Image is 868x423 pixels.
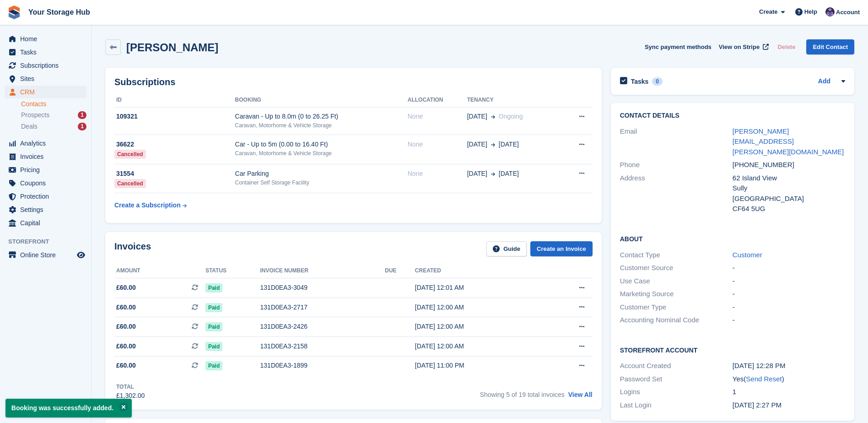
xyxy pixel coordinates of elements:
[205,322,222,331] span: Paid
[114,77,593,87] h2: Subscriptions
[20,33,75,45] span: Home
[114,169,235,179] div: 31554
[5,249,86,261] a: menu
[620,289,733,299] div: Marketing Source
[620,374,733,385] div: Password Set
[5,399,132,418] p: Booking was successfully added.
[733,127,844,156] a: [PERSON_NAME][EMAIL_ADDRESS][PERSON_NAME][DOMAIN_NAME]
[21,122,38,131] span: Deals
[733,204,845,214] div: CF64 5UG
[620,361,733,371] div: Account Created
[5,177,86,190] a: menu
[5,46,86,59] a: menu
[733,374,845,385] div: Yes
[825,7,835,16] img: Liam Beddard
[205,283,222,293] span: Paid
[804,7,817,16] span: Help
[260,303,385,312] div: 131D0EA3-2717
[733,183,845,194] div: Sully
[260,322,385,331] div: 131D0EA3-2426
[114,112,235,121] div: 109321
[568,391,593,398] a: View All
[620,263,733,273] div: Customer Source
[733,289,845,299] div: -
[733,173,845,184] div: 62 Island View
[5,59,86,72] a: menu
[235,149,408,157] div: Caravan, Motorhome & Vehicle Storage
[116,283,136,293] span: £60.00
[733,401,782,409] time: 2024-01-19 14:27:39 UTC
[836,8,860,17] span: Account
[20,177,75,190] span: Coupons
[719,43,760,52] span: View on Stripe
[806,39,854,54] a: Edit Contact
[620,315,733,325] div: Accounting Nominal Code
[467,140,487,149] span: [DATE]
[116,383,145,391] div: Total
[620,126,733,157] div: Email
[20,203,75,216] span: Settings
[620,345,845,354] h2: Storefront Account
[20,190,75,203] span: Protection
[733,315,845,325] div: -
[385,264,415,278] th: Due
[20,59,75,72] span: Subscriptions
[415,264,543,278] th: Created
[78,123,86,130] div: 1
[20,150,75,163] span: Invoices
[620,387,733,397] div: Logins
[620,250,733,260] div: Contact Type
[467,112,487,121] span: [DATE]
[530,241,593,256] a: Create an Invoice
[486,241,527,256] a: Guide
[733,302,845,313] div: -
[116,322,136,331] span: £60.00
[114,179,146,188] div: Cancelled
[746,375,782,383] a: Send Reset
[5,217,86,229] a: menu
[733,194,845,204] div: [GEOGRAPHIC_DATA]
[408,112,467,121] div: None
[114,241,151,256] h2: Invoices
[20,217,75,229] span: Capital
[5,137,86,150] a: menu
[205,361,222,370] span: Paid
[467,169,487,179] span: [DATE]
[21,110,86,120] a: Prospects 1
[114,264,205,278] th: Amount
[499,140,519,149] span: [DATE]
[21,122,86,131] a: Deals 1
[408,93,467,108] th: Allocation
[415,361,543,370] div: [DATE] 11:00 PM
[235,93,408,108] th: Booking
[205,264,260,278] th: Status
[620,160,733,170] div: Phone
[733,251,762,259] a: Customer
[5,163,86,176] a: menu
[744,375,784,383] span: ( )
[20,46,75,59] span: Tasks
[733,276,845,287] div: -
[620,302,733,313] div: Customer Type
[733,361,845,371] div: [DATE] 12:28 PM
[78,111,86,119] div: 1
[5,150,86,163] a: menu
[415,342,543,351] div: [DATE] 12:00 AM
[5,33,86,45] a: menu
[20,137,75,150] span: Analytics
[5,203,86,216] a: menu
[415,303,543,312] div: [DATE] 12:00 AM
[5,190,86,203] a: menu
[499,169,519,179] span: [DATE]
[8,237,91,246] span: Storefront
[5,72,86,85] a: menu
[116,361,136,370] span: £60.00
[408,169,467,179] div: None
[733,263,845,273] div: -
[408,140,467,149] div: None
[114,140,235,149] div: 36622
[114,197,187,214] a: Create a Subscription
[260,264,385,278] th: Invoice number
[480,391,565,398] span: Showing 5 of 19 total invoices
[235,140,408,149] div: Car - Up to 5m (0.00 to 16.40 Ft)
